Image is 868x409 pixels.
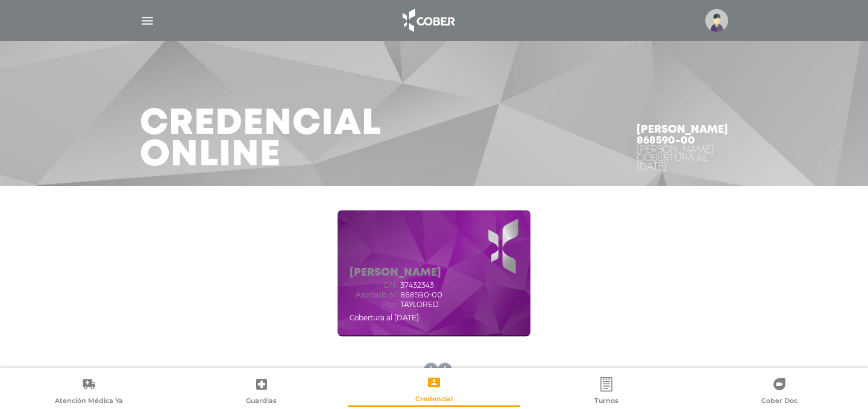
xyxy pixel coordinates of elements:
[594,396,618,407] span: Turnos
[350,267,442,280] h5: [PERSON_NAME]
[348,375,520,405] a: Credencial
[140,109,382,171] h3: Credencial Online
[350,300,398,309] span: Plan
[637,146,728,171] div: [PERSON_NAME] Cobertura al [DATE]
[400,291,442,299] span: 868590-00
[350,313,419,322] span: Cobertura al [DATE]
[175,376,347,407] a: Guardias
[705,9,728,32] img: profile-placeholder.svg
[415,395,453,405] span: Credencial
[520,376,693,407] a: Turnos
[55,396,123,407] span: Atención Médica Ya
[693,376,866,407] a: Cober Doc
[140,13,155,28] img: Cober_menu-lines-white.svg
[396,6,459,35] img: logo_cober_home-white.png
[246,396,277,407] span: Guardias
[350,281,398,290] span: dni
[350,291,398,299] span: Asociado N°
[761,396,797,407] span: Cober Doc
[400,300,439,309] span: TAYLORED
[2,376,175,407] a: Atención Médica Ya
[400,281,434,290] span: 37432343
[637,124,728,146] h4: [PERSON_NAME] 868590-00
